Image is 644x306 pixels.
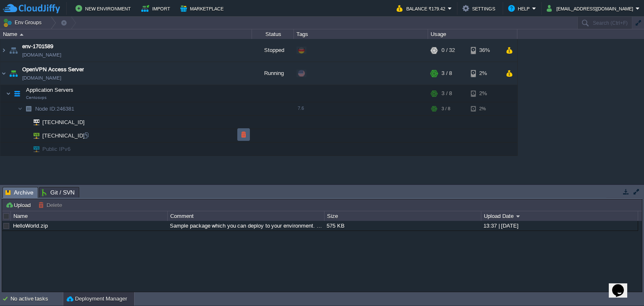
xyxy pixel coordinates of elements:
div: 2% [471,85,498,102]
a: env-1701589 [22,42,53,51]
div: 2% [471,62,498,85]
span: Public IPv6 [42,143,72,156]
button: Env Groups [3,17,44,29]
img: AMDAwAAAACH5BAEAAAAALAAAAAABAAEAAAICRAEAOw== [0,62,7,85]
img: AMDAwAAAACH5BAEAAAAALAAAAAABAAEAAAICRAEAOw== [8,62,19,85]
a: Node ID:246381 [34,105,75,112]
div: 3 / 8 [441,62,452,85]
div: 575 KB [325,221,480,231]
div: Sample package which you can deploy to your environment. Feel free to delete and upload a package... [168,221,324,231]
span: [DOMAIN_NAME] [22,51,61,59]
button: [EMAIL_ADDRESS][DOMAIN_NAME] [547,3,636,13]
img: AMDAwAAAACH5BAEAAAAALAAAAAABAAEAAAICRAEAOw== [23,116,28,129]
div: Name [1,29,252,39]
div: 2% [471,102,498,115]
a: HelloWorld.zip [13,223,48,229]
img: AMDAwAAAACH5BAEAAAAALAAAAAABAAEAAAICRAEAOw== [23,102,34,115]
a: Public IPv6 [42,146,72,152]
a: [DOMAIN_NAME] [22,74,61,82]
div: Running [252,62,294,85]
span: Node ID: [35,106,57,112]
span: Centosvps [26,95,47,100]
div: Comment [168,211,324,221]
div: 0 / 32 [441,39,455,62]
a: Application ServersCentosvps [25,87,75,93]
a: OpenVPN Access Server [22,65,84,74]
button: New Environment [75,3,133,13]
span: 7.6 [298,106,304,111]
button: Balance ₹179.42 [397,3,448,13]
img: AMDAwAAAACH5BAEAAAAALAAAAAABAAEAAAICRAEAOw== [20,34,23,36]
img: AMDAwAAAACH5BAEAAAAALAAAAAABAAEAAAICRAEAOw== [28,116,39,129]
div: Size [325,211,481,221]
div: 36% [471,39,498,62]
div: 3 / 8 [441,102,450,115]
span: Archive [5,187,34,198]
span: Application Servers [25,86,75,93]
img: AMDAwAAAACH5BAEAAAAALAAAAAABAAEAAAICRAEAOw== [8,39,19,62]
button: Import [141,3,173,13]
span: [TECHNICAL_ID] [42,129,86,142]
div: Upload Date [482,211,638,221]
span: 246381 [34,105,75,112]
button: Help [508,3,532,13]
button: Deployment Manager [67,295,127,303]
img: AMDAwAAAACH5BAEAAAAALAAAAAABAAEAAAICRAEAOw== [18,102,23,115]
div: Tags [294,29,428,39]
button: Delete [38,201,65,209]
img: AMDAwAAAACH5BAEAAAAALAAAAAABAAEAAAICRAEAOw== [28,143,39,156]
span: Git / SVN [42,187,75,197]
div: 3 / 8 [441,85,452,102]
img: AMDAwAAAACH5BAEAAAAALAAAAAABAAEAAAICRAEAOw== [28,129,39,142]
img: AMDAwAAAACH5BAEAAAAALAAAAAABAAEAAAICRAEAOw== [11,85,23,102]
img: CloudJiffy [3,3,60,14]
button: Settings [462,3,498,13]
div: No active tasks [10,292,63,306]
a: [TECHNICAL_ID] [42,119,86,125]
iframe: chat widget [609,272,636,298]
img: AMDAwAAAACH5BAEAAAAALAAAAAABAAEAAAICRAEAOw== [6,85,11,102]
button: Upload [5,201,33,209]
div: Usage [428,29,517,39]
div: Status [252,29,293,39]
img: AMDAwAAAACH5BAEAAAAALAAAAAABAAEAAAICRAEAOw== [23,143,28,156]
div: 13:37 | [DATE] [481,221,637,231]
a: [TECHNICAL_ID] [42,132,86,139]
img: AMDAwAAAACH5BAEAAAAALAAAAAABAAEAAAICRAEAOw== [23,129,28,142]
div: Name [11,211,167,221]
img: AMDAwAAAACH5BAEAAAAALAAAAAABAAEAAAICRAEAOw== [0,39,7,62]
span: [TECHNICAL_ID] [42,116,86,129]
button: Marketplace [180,3,226,13]
div: Stopped [252,39,294,62]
